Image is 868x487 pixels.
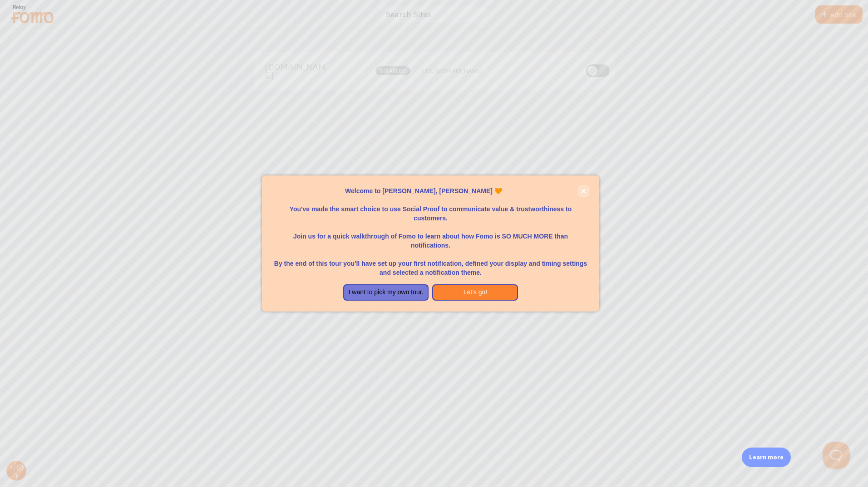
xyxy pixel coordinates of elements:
[273,186,588,195] p: Welcome to [PERSON_NAME], [PERSON_NAME] 🧡
[273,223,588,250] p: Join us for a quick walkthrough of Fomo to learn about how Fomo is SO MUCH MORE than notifications.
[742,448,791,467] div: Learn more
[579,186,588,196] button: close,
[262,175,599,312] div: Welcome to Fomo, Ahmed Abu alola 🧡You&amp;#39;ve made the smart choice to use Social Proof to com...
[432,284,518,301] button: Let's go!
[273,195,588,223] p: You've made the smart choice to use Social Proof to communicate value & trustworthiness to custom...
[273,250,588,277] p: By the end of this tour you'll have set up your first notification, defined your display and timi...
[749,453,784,462] p: Learn more
[343,284,429,301] button: I want to pick my own tour.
